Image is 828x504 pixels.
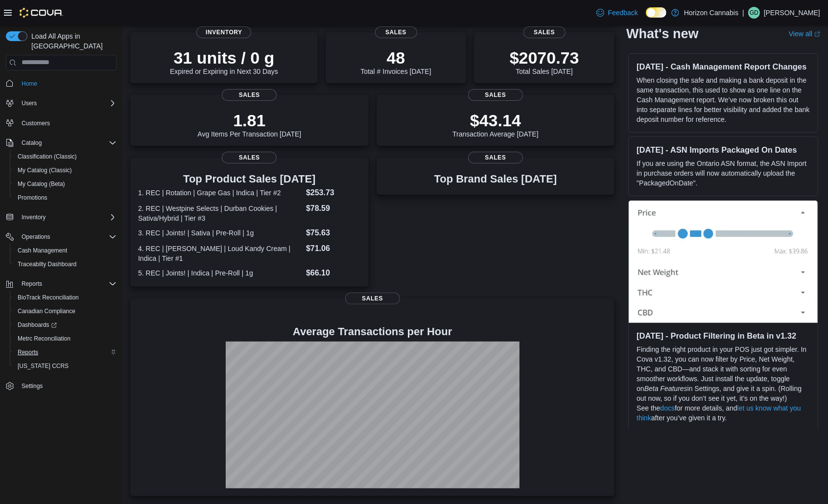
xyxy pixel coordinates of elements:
h3: [DATE] - ASN Imports Packaged On Dates [637,144,810,154]
span: Promotions [14,192,117,204]
span: Reports [22,280,42,288]
a: Traceabilty Dashboard [14,258,80,270]
dd: $66.10 [306,267,361,279]
p: When closing the safe and making a bank deposit in the same transaction, this used to show as one... [637,75,810,124]
button: Metrc Reconciliation [10,332,120,345]
dd: $253.73 [306,187,361,199]
span: Home [22,80,37,88]
span: Sales [345,293,400,304]
span: Sales [468,152,523,163]
span: Promotions [18,194,47,202]
input: Dark Mode [646,7,666,18]
span: Metrc Reconciliation [14,333,117,344]
span: Inventory [196,26,251,38]
span: Canadian Compliance [14,305,117,317]
dt: 2. REC | Westpine Selects | Durban Cookies | Sativa/Hybrid | Tier #3 [138,204,302,223]
div: Avg Items Per Transaction [DATE] [197,111,301,138]
span: Dashboards [14,319,117,331]
button: Canadian Compliance [10,304,120,318]
span: Metrc Reconciliation [18,335,71,343]
span: My Catalog (Classic) [14,164,117,176]
a: docs [661,404,675,412]
span: Sales [222,152,277,163]
a: Promotions [14,192,51,204]
span: Cash Management [18,247,67,254]
p: 1.81 [197,111,301,130]
span: Catalog [18,137,117,149]
a: Canadian Compliance [14,305,79,317]
p: 31 units / 0 g [170,48,278,68]
a: Home [18,78,41,90]
p: $2070.73 [510,48,579,68]
button: Reports [10,345,120,359]
a: [US_STATE] CCRS [14,360,72,372]
span: [US_STATE] CCRS [18,362,69,370]
button: Inventory [2,210,120,224]
nav: Complex example [6,72,117,419]
button: Home [2,76,120,91]
span: Reports [18,278,117,290]
button: BioTrack Reconciliation [10,291,120,304]
p: | [742,7,744,19]
div: Expired or Expiring in Next 30 Days [170,48,278,75]
span: GD [750,7,758,19]
em: Beta Features [644,385,687,392]
div: Transaction Average [DATE] [452,111,539,138]
button: Classification (Classic) [10,150,120,163]
a: Customers [18,117,54,129]
span: Sales [523,26,566,38]
button: Traceabilty Dashboard [10,257,120,271]
a: Dashboards [10,318,120,332]
h4: Average Transactions per Hour [138,326,607,338]
button: Reports [2,277,120,291]
p: [PERSON_NAME] [764,7,820,19]
span: Sales [375,26,417,38]
span: Operations [18,231,117,243]
span: Inventory [18,211,117,223]
dt: 3. REC | Joints! | Sativa | Pre-Roll | 1g [138,228,302,238]
a: BioTrack Reconciliation [14,292,83,303]
p: Horizon Cannabis [684,7,738,19]
button: Reports [18,278,46,290]
p: If you are using the Ontario ASN format, the ASN Import in purchase orders will now automatically... [637,158,810,187]
div: Total Sales [DATE] [510,48,579,75]
span: Reports [18,348,38,356]
a: Cash Management [14,245,71,256]
img: Cova [20,8,63,18]
dt: 5. REC | Joints! | Indica | Pre-Roll | 1g [138,268,302,278]
a: Settings [18,380,47,392]
a: Reports [14,346,42,358]
dd: $71.06 [306,243,361,254]
span: Sales [468,89,523,101]
span: My Catalog (Beta) [18,180,65,188]
h3: Top Brand Sales [DATE] [434,173,557,185]
button: Customers [2,116,120,130]
span: Catalog [22,139,42,147]
h2: What's new [626,25,698,41]
h3: Top Product Sales [DATE] [138,173,361,185]
span: Sales [222,89,277,101]
p: See the for more details, and after you’ve given it a try. [637,403,810,423]
span: BioTrack Reconciliation [14,292,117,303]
span: Dashboards [18,321,57,329]
span: Traceabilty Dashboard [18,260,76,268]
span: Customers [22,119,50,127]
a: let us know what you think [637,404,801,422]
span: Inventory [22,213,46,221]
span: Traceabilty Dashboard [14,258,117,270]
span: Cash Management [14,245,117,256]
span: My Catalog (Beta) [14,178,117,190]
p: 48 [360,48,431,68]
svg: External link [814,31,820,37]
span: My Catalog (Classic) [18,166,72,174]
span: Feedback [608,8,638,18]
div: Total # Invoices [DATE] [360,48,431,75]
button: Promotions [10,191,120,205]
span: Settings [22,382,43,390]
a: Dashboards [14,319,61,331]
button: My Catalog (Classic) [10,163,120,177]
dt: 4. REC | [PERSON_NAME] | Loud Kandy Cream | Indica | Tier #1 [138,244,302,263]
span: BioTrack Reconciliation [18,294,79,301]
button: Users [2,96,120,110]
